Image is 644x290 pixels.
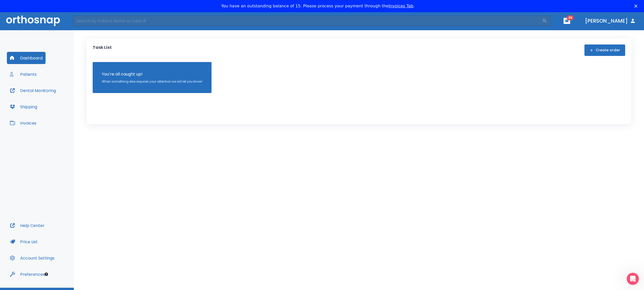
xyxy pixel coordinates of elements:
p: You’re all caught up! [102,71,202,77]
button: Preferences [7,268,48,280]
button: Account Settings [7,252,58,264]
button: Help Center [7,219,48,232]
div: Tooltip anchor [44,272,49,277]
input: Search by Patient Name or Case # [73,16,542,26]
button: Shipping [7,101,40,113]
button: Patients [7,68,40,80]
button: Create order [584,44,625,56]
span: 39 [567,15,574,20]
iframe: Intercom live chat [627,273,639,285]
button: Dashboard [7,52,46,64]
button: [PERSON_NAME] [583,16,638,25]
a: Invoices Tab [388,4,413,8]
img: Orthosnap [6,16,60,26]
div: You have an outstanding balance of 15. Please process your payment through the . [221,4,415,9]
p: Task List [93,44,112,56]
div: Close [634,5,639,8]
button: Price List [7,236,41,248]
button: Dental Monitoring [7,84,59,97]
button: Invoices [7,117,39,129]
p: When something else requires your attention we will let you know! [102,79,202,84]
